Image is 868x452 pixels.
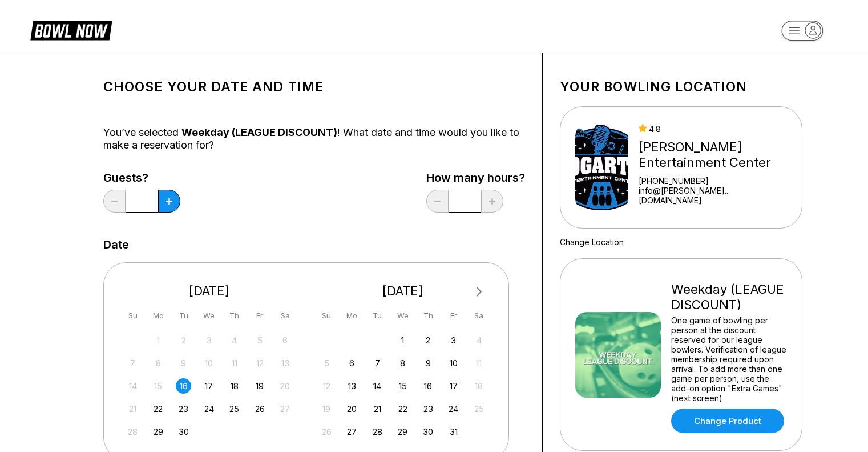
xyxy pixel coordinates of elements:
[344,424,360,439] div: Choose Monday, October 27th, 2025
[277,378,293,394] div: Not available Saturday, September 20th, 2025
[470,283,488,301] button: Next Month
[277,401,293,417] div: Not available Saturday, September 27th, 2025
[227,401,242,417] div: Choose Thursday, September 25th, 2025
[151,355,166,371] div: Not available Monday, September 8th, 2025
[201,308,217,323] div: We
[344,401,360,417] div: Choose Monday, October 20th, 2025
[671,315,787,403] div: One game of bowling per person at the discount reserved for our league bowlers. Verification of l...
[471,333,487,348] div: Not available Saturday, October 4th, 2025
[471,401,487,417] div: Not available Saturday, October 25th, 2025
[125,355,140,371] div: Not available Sunday, September 7th, 2025
[201,333,217,348] div: Not available Wednesday, September 3rd, 2025
[319,308,334,323] div: Su
[314,283,491,299] div: [DATE]
[395,355,410,371] div: Choose Wednesday, October 8th, 2025
[370,308,385,323] div: Tu
[181,126,337,138] span: Weekday (LEAGUE DISCOUNT)
[471,355,487,371] div: Not available Saturday, October 11th, 2025
[319,355,334,371] div: Not available Sunday, October 5th, 2025
[395,333,410,348] div: Choose Wednesday, October 1st, 2025
[421,333,436,348] div: Choose Thursday, October 2nd, 2025
[421,308,436,323] div: Th
[176,333,191,348] div: Not available Tuesday, September 2nd, 2025
[277,308,293,323] div: Sa
[446,333,461,348] div: Choose Friday, October 3rd, 2025
[421,424,436,439] div: Choose Thursday, October 30th, 2025
[151,378,166,394] div: Not available Monday, September 15th, 2025
[471,378,487,394] div: Not available Saturday, October 18th, 2025
[575,312,661,398] img: Weekday (LEAGUE DISCOUNT)
[151,333,166,348] div: Not available Monday, September 1st, 2025
[395,424,410,439] div: Choose Wednesday, October 29th, 2025
[639,139,787,170] div: [PERSON_NAME] Entertainment Center
[201,378,217,394] div: Choose Wednesday, September 17th, 2025
[421,355,436,371] div: Choose Thursday, October 9th, 2025
[446,424,461,439] div: Choose Friday, October 31st, 2025
[125,401,140,417] div: Not available Sunday, September 21st, 2025
[227,378,242,394] div: Choose Thursday, September 18th, 2025
[639,176,787,186] div: [PHONE_NUMBER]
[176,378,191,394] div: Choose Tuesday, September 16th, 2025
[370,355,385,371] div: Choose Tuesday, October 7th, 2025
[446,355,461,371] div: Choose Friday, October 10th, 2025
[319,378,334,394] div: Not available Sunday, October 12th, 2025
[446,378,461,394] div: Choose Friday, October 17th, 2025
[277,355,293,371] div: Not available Saturday, September 13th, 2025
[227,333,242,348] div: Not available Thursday, September 4th, 2025
[252,333,268,348] div: Not available Friday, September 5th, 2025
[319,424,334,439] div: Not available Sunday, October 26th, 2025
[201,401,217,417] div: Choose Wednesday, September 24th, 2025
[317,331,488,439] div: month 2025-10
[176,308,191,323] div: Tu
[151,401,166,417] div: Choose Monday, September 22nd, 2025
[446,308,461,323] div: Fr
[103,79,525,95] h1: Choose your Date and time
[319,401,334,417] div: Not available Sunday, October 19th, 2025
[671,282,787,313] div: Weekday (LEAGUE DISCOUNT)
[671,409,784,433] a: Change Product
[201,355,217,371] div: Not available Wednesday, September 10th, 2025
[151,424,166,439] div: Choose Monday, September 29th, 2025
[370,378,385,394] div: Choose Tuesday, October 14th, 2025
[121,283,298,299] div: [DATE]
[125,308,140,323] div: Su
[560,237,624,247] a: Change Location
[252,308,268,323] div: Fr
[560,79,802,95] h1: Your bowling location
[344,308,360,323] div: Mo
[125,424,140,439] div: Not available Sunday, September 28th, 2025
[103,171,180,184] label: Guests?
[421,401,436,417] div: Choose Thursday, October 23rd, 2025
[103,126,525,151] div: You’ve selected ! What date and time would you like to make a reservation for?
[176,355,191,371] div: Not available Tuesday, September 9th, 2025
[125,378,140,394] div: Not available Sunday, September 14th, 2025
[575,125,628,210] img: Bogart's Entertainment Center
[227,308,242,323] div: Th
[344,355,360,371] div: Choose Monday, October 6th, 2025
[370,424,385,439] div: Choose Tuesday, October 28th, 2025
[277,333,293,348] div: Not available Saturday, September 6th, 2025
[421,378,436,394] div: Choose Thursday, October 16th, 2025
[176,424,191,439] div: Choose Tuesday, September 30th, 2025
[471,308,487,323] div: Sa
[426,171,525,184] label: How many hours?
[176,401,191,417] div: Choose Tuesday, September 23rd, 2025
[151,308,166,323] div: Mo
[370,401,385,417] div: Choose Tuesday, October 21st, 2025
[395,378,410,394] div: Choose Wednesday, October 15th, 2025
[395,308,410,323] div: We
[227,355,242,371] div: Not available Thursday, September 11th, 2025
[252,401,268,417] div: Choose Friday, September 26th, 2025
[103,238,129,251] label: Date
[124,331,295,439] div: month 2025-09
[446,401,461,417] div: Choose Friday, October 24th, 2025
[252,378,268,394] div: Choose Friday, September 19th, 2025
[395,401,410,417] div: Choose Wednesday, October 22nd, 2025
[639,186,787,205] a: info@[PERSON_NAME]...[DOMAIN_NAME]
[252,355,268,371] div: Not available Friday, September 12th, 2025
[639,124,787,134] div: 4.8
[344,378,360,394] div: Choose Monday, October 13th, 2025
